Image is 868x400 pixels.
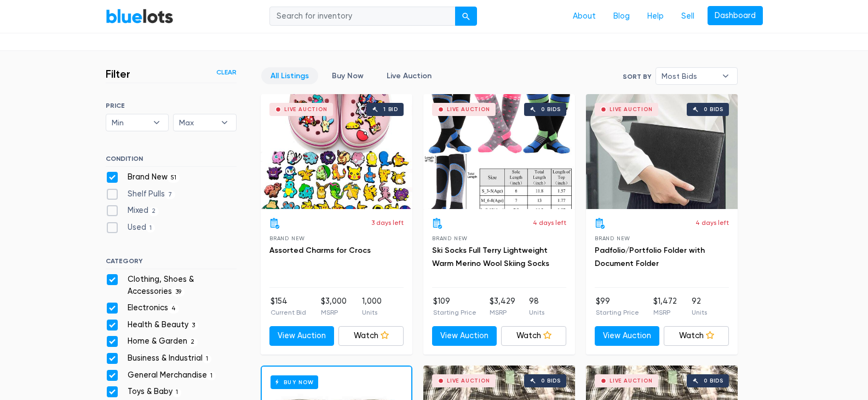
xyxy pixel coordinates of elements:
span: 2 [148,207,159,216]
a: Ski Socks Full Terry Lightweight Warm Merino Wool Skiing Socks [432,246,549,268]
a: Live Auction 1 bid [261,94,412,209]
li: $154 [271,295,306,317]
p: Current Bid [271,308,306,317]
a: Help [639,6,672,27]
h6: PRICE [106,102,237,109]
b: ▾ [145,114,168,131]
p: MSRP [321,308,347,317]
div: 0 bids [704,378,723,384]
a: View Auction [595,326,660,346]
li: 98 [529,295,544,317]
label: Health & Beauty [106,319,199,331]
li: 1,000 [362,295,382,317]
p: MSRP [653,308,677,317]
a: About [564,6,605,27]
span: 1 [173,389,182,397]
span: 7 [165,190,176,199]
span: Brand New [432,235,468,241]
a: Watch [338,326,404,346]
span: Brand New [595,235,630,241]
a: View Auction [432,326,497,346]
label: General Merchandise [106,369,216,381]
label: Toys & Baby [106,386,182,398]
span: 1 [207,372,216,380]
a: All Listings [261,67,318,84]
div: Live Auction [447,378,490,384]
p: Units [362,308,382,317]
li: 92 [692,295,707,317]
span: Max [179,114,215,131]
span: 1 [146,224,156,233]
input: Search for inventory [269,7,456,26]
div: Live Auction [610,378,653,384]
label: Electronics [106,302,180,314]
span: 2 [187,338,198,347]
div: 0 bids [704,107,723,112]
a: Assorted Charms for Crocs [269,246,371,255]
div: Live Auction [284,107,327,112]
p: 4 days left [533,218,566,228]
span: 51 [168,173,180,182]
p: Starting Price [596,308,639,317]
a: Buy Now [323,67,373,84]
p: Units [529,308,544,317]
span: Min [112,114,148,131]
h6: CONDITION [106,155,237,167]
li: $3,429 [490,295,515,317]
b: ▾ [714,68,737,84]
a: Watch [501,326,566,346]
label: Shelf Pulls [106,188,176,200]
a: BlueLots [106,8,174,24]
span: 1 [203,355,212,363]
li: $3,000 [321,295,347,317]
h3: Filter [106,67,130,80]
p: 3 days left [371,218,404,228]
label: Used [106,222,156,234]
h6: CATEGORY [106,257,237,269]
span: Brand New [269,235,305,241]
li: $109 [433,295,476,317]
label: Clothing, Shoes & Accessories [106,274,237,297]
label: Home & Garden [106,335,198,347]
li: $99 [596,295,639,317]
a: Watch [664,326,729,346]
a: Padfolio/Portfolio Folder with Document Folder [595,246,705,268]
a: Clear [216,67,237,77]
p: MSRP [490,308,515,317]
p: 4 days left [695,218,729,228]
b: ▾ [213,114,236,131]
label: Sort By [623,72,651,82]
span: 3 [188,321,199,330]
a: Live Auction 0 bids [586,94,738,209]
a: Blog [605,6,639,27]
a: View Auction [269,326,335,346]
div: 1 bid [383,107,398,112]
div: 0 bids [541,107,561,112]
a: Sell [672,6,703,27]
label: Business & Industrial [106,352,212,364]
a: Live Auction 0 bids [423,94,575,209]
label: Mixed [106,205,159,217]
a: Live Auction [377,67,441,84]
h6: Buy Now [271,375,318,389]
span: Most Bids [662,68,716,84]
span: 39 [172,288,185,297]
span: 4 [168,304,180,313]
div: Live Auction [447,107,490,112]
p: Units [692,308,707,317]
li: $1,472 [653,295,677,317]
a: Dashboard [708,6,763,26]
div: Live Auction [610,107,653,112]
div: 0 bids [541,378,561,384]
p: Starting Price [433,308,476,317]
label: Brand New [106,171,180,183]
